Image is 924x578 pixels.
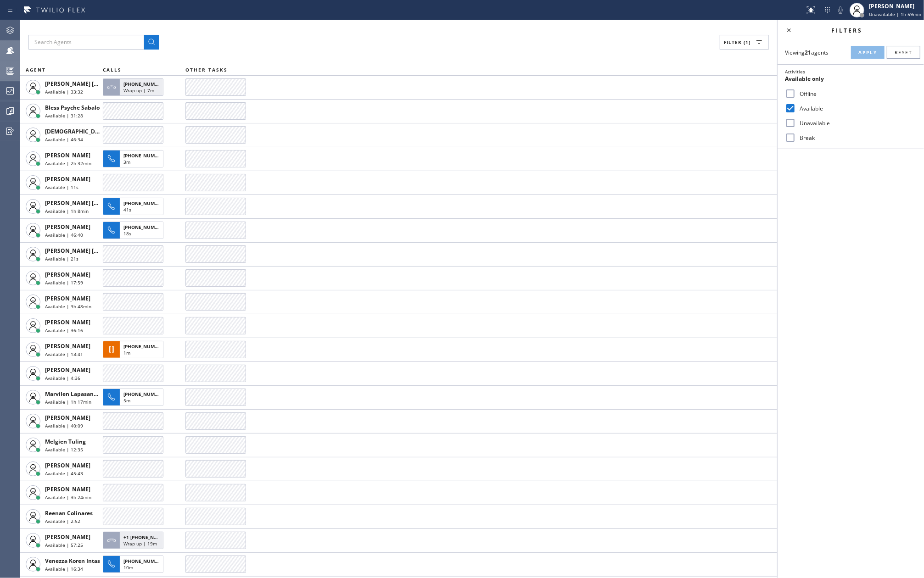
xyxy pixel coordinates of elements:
[45,342,90,350] span: [PERSON_NAME]
[45,184,78,190] span: Available | 11s
[45,247,153,255] span: [PERSON_NAME] [PERSON_NAME] Dahil
[869,2,921,10] div: [PERSON_NAME]
[123,391,165,397] span: [PHONE_NUMBER]
[123,81,165,87] span: [PHONE_NUMBER]
[45,557,100,565] span: Venezza Koren Intas
[720,35,769,50] button: Filter (1)
[45,509,93,517] span: Reenan Colinares
[796,105,917,112] label: Available
[796,119,917,127] label: Unavailable
[45,303,91,310] span: Available | 3h 48min
[851,46,885,59] button: Apply
[45,399,91,405] span: Available | 1h 17min
[123,343,165,350] span: [PHONE_NUMBER]
[45,232,83,238] span: Available | 46:40
[45,136,83,143] span: Available | 46:34
[103,219,166,242] button: [PHONE_NUMBER]18s
[45,390,101,398] span: Marvilen Lapasanda
[123,152,165,159] span: [PHONE_NUMBER]
[45,518,80,524] span: Available | 2:52
[103,147,166,170] button: [PHONE_NUMBER]3m
[45,151,90,159] span: [PERSON_NAME]
[832,27,863,34] span: Filters
[45,494,91,500] span: Available | 3h 24min
[45,104,100,111] span: Bless Psyche Sabalo
[45,271,90,278] span: [PERSON_NAME]
[45,566,83,572] span: Available | 16:34
[887,46,920,59] button: Reset
[45,208,89,214] span: Available | 1h 8min
[785,49,829,56] span: Viewing agents
[45,375,80,381] span: Available | 4:36
[45,461,90,469] span: [PERSON_NAME]
[123,206,131,213] span: 41s
[895,49,913,56] span: Reset
[45,470,83,477] span: Available | 45:43
[45,327,83,333] span: Available | 36:16
[103,553,166,576] button: [PHONE_NUMBER]10m
[45,295,90,302] span: [PERSON_NAME]
[785,68,917,75] div: Activities
[103,76,166,99] button: [PHONE_NUMBER]Wrap up | 7m
[796,134,917,142] label: Break
[123,224,165,230] span: [PHONE_NUMBER]
[869,11,921,17] span: Unavailable | 1h 59min
[45,128,153,135] span: [DEMOGRAPHIC_DATA][PERSON_NAME]
[45,160,91,167] span: Available | 2h 32min
[103,195,166,218] button: [PHONE_NUMBER]41s
[123,540,157,547] span: Wrap up | 19m
[45,542,83,548] span: Available | 57:25
[123,87,154,94] span: Wrap up | 7m
[45,446,83,453] span: Available | 12:35
[45,351,83,357] span: Available | 13:41
[123,350,130,356] span: 1m
[123,397,130,404] span: 5m
[45,279,83,286] span: Available | 17:59
[45,533,90,541] span: [PERSON_NAME]
[45,112,83,119] span: Available | 31:28
[785,75,824,83] span: Available only
[26,67,46,73] span: AGENT
[185,67,228,73] span: OTHER TASKS
[45,422,83,429] span: Available | 40:09
[123,159,130,165] span: 3m
[45,485,90,493] span: [PERSON_NAME]
[123,564,133,571] span: 10m
[45,366,90,374] span: [PERSON_NAME]
[45,199,137,207] span: [PERSON_NAME] [PERSON_NAME]
[28,35,144,50] input: Search Agents
[45,89,83,95] span: Available | 33:32
[103,529,166,552] button: +1 [PHONE_NUMBER]Wrap up | 19m
[123,558,165,564] span: [PHONE_NUMBER]
[805,49,811,56] strong: 21
[123,230,131,237] span: 18s
[724,39,750,45] span: Filter (1)
[45,318,90,326] span: [PERSON_NAME]
[45,256,78,262] span: Available | 21s
[103,386,166,409] button: [PHONE_NUMBER]5m
[45,80,137,88] span: [PERSON_NAME] [PERSON_NAME]
[858,49,877,56] span: Apply
[123,534,172,540] span: +1 [PHONE_NUMBER]
[123,200,165,206] span: [PHONE_NUMBER]
[834,4,847,17] button: Mute
[45,414,90,422] span: [PERSON_NAME]
[796,90,917,98] label: Offline
[45,175,90,183] span: [PERSON_NAME]
[45,223,90,231] span: [PERSON_NAME]
[103,338,166,361] button: [PHONE_NUMBER]1m
[103,67,122,73] span: CALLS
[45,438,86,445] span: Melgien Tuling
